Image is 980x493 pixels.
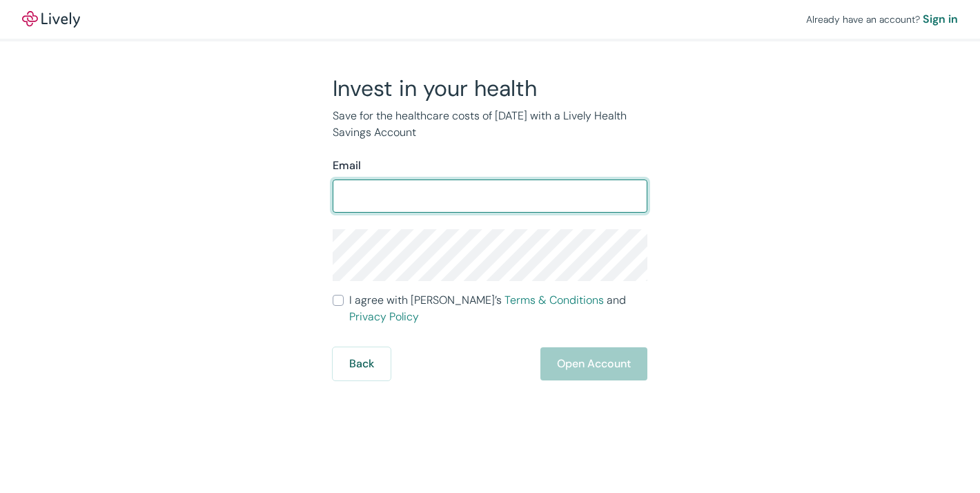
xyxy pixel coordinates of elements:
a: Sign in [923,11,958,28]
p: Save for the healthcare costs of [DATE] with a Lively Health Savings Account [333,108,647,141]
img: Lively [22,11,80,28]
label: Email [333,157,361,174]
a: Privacy Policy [349,309,419,324]
a: LivelyLively [22,11,80,28]
div: Already have an account? [806,11,958,28]
button: Back [333,347,391,380]
a: Terms & Conditions [504,293,604,307]
span: I agree with [PERSON_NAME]’s and [349,292,647,325]
h2: Invest in your health [333,75,647,102]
